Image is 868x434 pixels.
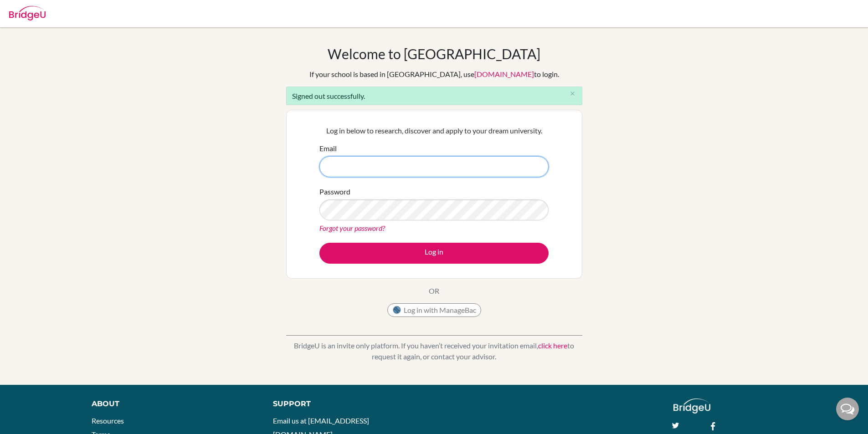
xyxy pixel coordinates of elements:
[286,340,582,362] p: BridgeU is an invite only platform. If you haven’t received your invitation email, to request it ...
[328,46,540,62] h1: Welcome to [GEOGRAPHIC_DATA]
[319,143,337,154] label: Email
[309,69,559,80] div: If your school is based in [GEOGRAPHIC_DATA], use to login.
[319,224,385,232] a: Forgot your password?
[273,398,423,409] div: Support
[92,398,252,409] div: About
[9,6,46,20] img: Bridge-U
[538,341,567,350] a: click here
[673,398,710,414] img: logo_white@2x-f4f0deed5e89b7ecb1c2cc34c3e3d731f90f0f143d5ea2071677605dd97b5244.png
[387,303,481,317] button: Log in with ManageBac
[319,125,549,136] p: Log in below to research, discover and apply to your dream university.
[474,70,534,78] a: [DOMAIN_NAME]
[21,6,39,15] span: Help
[564,87,582,101] button: Close
[319,243,549,264] button: Log in
[429,286,439,296] p: OR
[286,87,582,105] div: Signed out successfully.
[92,416,124,425] a: Resources
[319,186,350,197] label: Password
[569,90,576,97] i: close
